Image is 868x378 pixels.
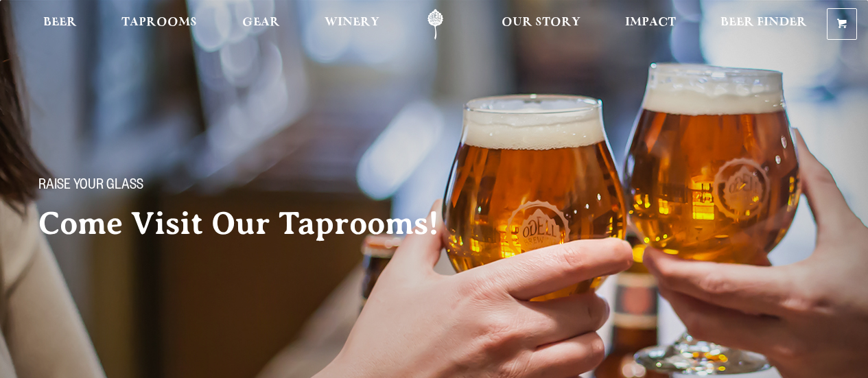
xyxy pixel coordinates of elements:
[625,17,676,28] span: Impact
[233,9,289,40] a: Gear
[325,17,379,28] span: Winery
[316,9,388,40] a: Winery
[410,9,461,40] a: Odell Home
[616,9,685,40] a: Impact
[38,178,143,196] span: Raise your glass
[121,17,197,28] span: Taprooms
[38,206,467,241] h2: Come Visit Our Taprooms!
[720,17,807,28] span: Beer Finder
[113,9,206,40] a: Taprooms
[242,17,280,28] span: Gear
[712,9,816,40] a: Beer Finder
[43,17,77,28] span: Beer
[502,17,580,28] span: Our Story
[34,9,86,40] a: Beer
[493,9,589,40] a: Our Story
